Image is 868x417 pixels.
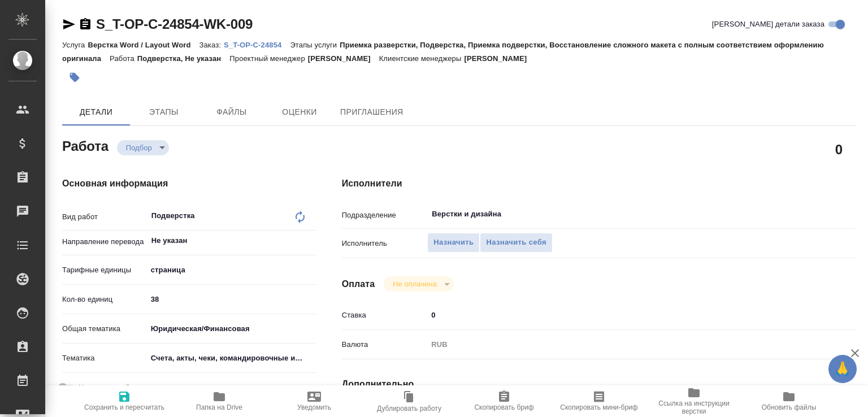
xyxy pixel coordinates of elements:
button: Скопировать ссылку для ЯМессенджера [62,18,76,31]
button: 🙏 [828,355,857,383]
h2: Работа [62,135,108,155]
p: Подверстка, Не указан [137,54,230,63]
span: Назначить себя [486,236,546,249]
p: Тарифные единицы [62,264,147,276]
div: Юридическая/Финансовая [147,319,316,338]
div: Счета, акты, чеки, командировочные и таможенные документы [147,349,316,368]
div: Подбор [117,140,169,155]
button: Не оплачена [389,279,440,289]
button: Назначить себя [480,233,552,253]
p: Тематика [62,353,147,364]
h4: Оплата [342,277,375,291]
span: Оценки [272,105,327,119]
p: [PERSON_NAME] [464,54,535,63]
span: Папка на Drive [196,403,242,411]
p: Услуга [62,41,88,49]
div: Подбор [384,276,453,292]
p: Ставка [342,310,428,321]
h4: Основная информация [62,177,297,190]
span: Приглашения [340,105,403,119]
div: RUB [427,335,813,354]
a: S_T-OP-C-24854-WK-009 [96,16,253,32]
button: Уведомить [267,385,362,417]
div: страница [147,260,316,280]
button: Обновить файлы [741,385,836,417]
span: Нотариальный заказ [79,382,150,393]
p: Направление перевода [62,236,147,247]
span: Скопировать мини-бриф [560,403,637,411]
p: Вид работ [62,211,147,223]
span: Дублировать работу [377,405,441,412]
h4: Исполнители [342,177,856,190]
button: Добавить тэг [62,65,87,90]
p: Заказ: [199,41,224,49]
button: Скопировать бриф [457,385,552,417]
span: Назначить [433,236,474,249]
p: Кол-во единиц [62,294,147,305]
input: ✎ Введи что-нибудь [147,291,316,307]
span: Уведомить [297,403,331,411]
span: Скопировать бриф [474,403,533,411]
button: Подбор [123,143,155,153]
button: Скопировать мини-бриф [552,385,646,417]
button: Ссылка на инструкции верстки [646,385,741,417]
p: [PERSON_NAME] [308,54,379,63]
p: Подразделение [342,210,428,221]
h2: 0 [835,140,843,159]
p: Работа [110,54,137,63]
p: Общая тематика [62,323,147,335]
p: Проектный менеджер [229,54,307,63]
span: 🙏 [833,357,852,381]
p: Верстка Word / Layout Word [88,41,199,49]
button: Назначить [427,233,480,253]
span: Сохранить и пересчитать [84,403,164,411]
button: Скопировать ссылку [79,18,92,31]
button: Open [806,213,809,215]
p: Этапы услуги [290,41,340,49]
span: Этапы [137,105,191,119]
input: ✎ Введи что-нибудь [427,307,813,323]
button: Сохранить и пересчитать [77,385,172,417]
button: Дублировать работу [362,385,457,417]
p: Валюта [342,339,428,350]
span: Детали [69,105,123,119]
p: S_T-OP-C-24854 [224,41,290,49]
button: Папка на Drive [172,385,267,417]
p: Приемка разверстки, Подверстка, Приемка подверстки, Восстановление сложного макета с полным соотв... [62,41,824,63]
span: [PERSON_NAME] детали заказа [712,19,824,30]
span: Ссылка на инструкции верстки [653,399,735,415]
p: Исполнитель [342,238,428,249]
span: Файлы [205,105,259,119]
p: Клиентские менеджеры [379,54,465,63]
button: Open [310,240,312,242]
h4: Дополнительно [342,377,856,391]
span: Обновить файлы [762,403,817,411]
a: S_T-OP-C-24854 [224,40,290,49]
